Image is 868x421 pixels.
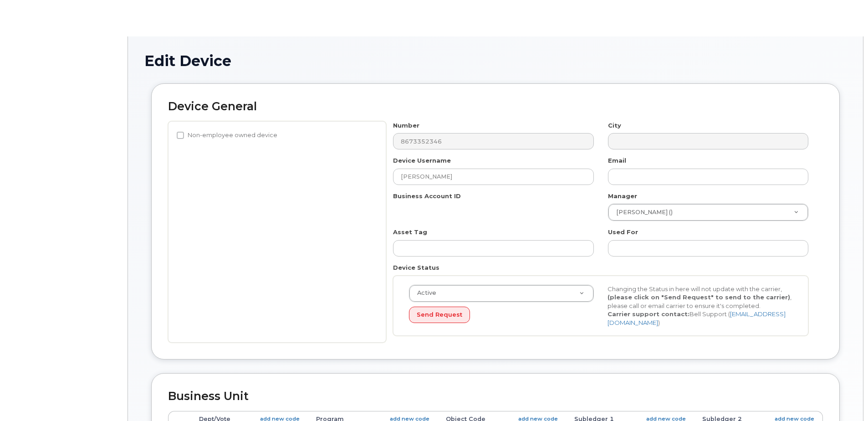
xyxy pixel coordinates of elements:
label: Asset Tag [393,228,427,236]
label: Device Username [393,156,451,165]
h1: Edit Device [144,53,847,69]
span: Active [412,289,436,297]
label: Business Account ID [393,192,461,200]
a: [EMAIL_ADDRESS][DOMAIN_NAME] [608,310,786,326]
button: Send Request [409,307,470,323]
strong: Carrier support contact: [608,310,689,318]
label: City [608,121,621,130]
a: Active [409,285,593,302]
input: Non-employee owned device [177,132,184,139]
h2: Business Unit [168,390,823,403]
label: Used For [608,228,638,236]
label: Number [393,121,419,130]
strong: (please click on "Send Request" to send to the carrier) [608,293,790,301]
label: Email [608,156,626,165]
label: Manager [608,192,637,200]
a: [PERSON_NAME] () [608,204,808,221]
label: Non-employee owned device [177,130,277,141]
div: Changing the Status in here will not update with the carrier, , please call or email carrier to e... [601,285,799,327]
label: Device Status [393,263,439,272]
h2: Device General [168,100,823,113]
span: [PERSON_NAME] () [611,208,673,216]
